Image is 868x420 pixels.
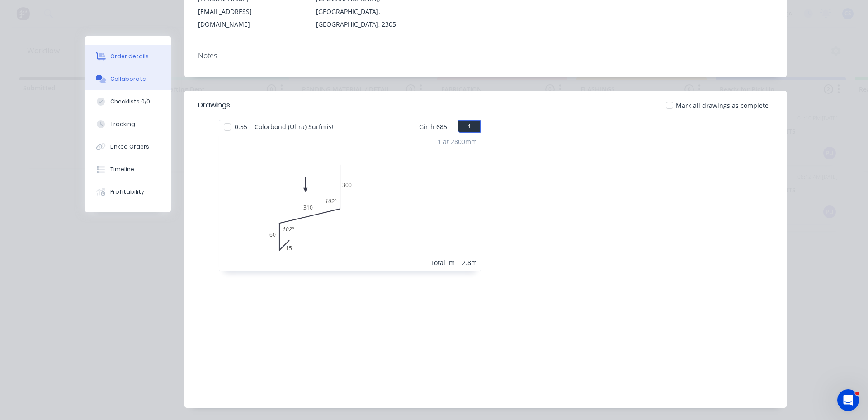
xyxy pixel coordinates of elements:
div: Drawings [198,100,230,111]
button: Collaborate [85,68,171,90]
button: Order details [85,45,171,68]
div: Collaborate [110,75,146,83]
div: Notes [198,51,773,60]
div: 1 at 2800mm [438,137,477,146]
button: Profitability [85,181,171,203]
button: Linked Orders [85,135,171,158]
span: Colorbond (Ultra) Surfmist [251,120,338,133]
div: Profitability [110,188,144,196]
button: Checklists 0/0 [85,90,171,113]
span: Mark all drawings as complete [676,101,769,110]
button: 1 [458,120,481,133]
div: 01560310300102º102º1 at 2800mmTotal lm2.8m [219,133,481,271]
button: Tracking [85,113,171,135]
div: Tracking [110,120,135,128]
div: Total lm [430,258,455,267]
div: Checklists 0/0 [110,98,150,106]
span: 0.55 [231,120,251,133]
span: Girth 685 [419,120,447,133]
div: Timeline [110,165,134,173]
div: Linked Orders [110,143,149,151]
div: 2.8m [462,258,477,267]
button: Timeline [85,158,171,181]
iframe: Intercom live chat [837,389,859,411]
div: Order details [110,52,149,61]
